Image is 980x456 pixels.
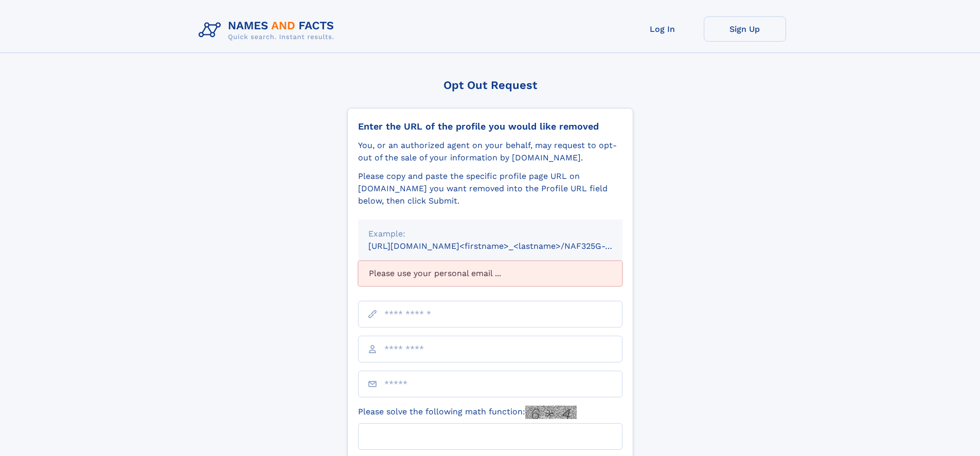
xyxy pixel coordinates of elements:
img: Logo Names and Facts [194,16,343,44]
a: Sign Up [704,16,786,42]
div: You, or an authorized agent on your behalf, may request to opt-out of the sale of your informatio... [358,139,622,164]
small: [URL][DOMAIN_NAME]<firstname>_<lastname>/NAF325G-xxxxxxxx [368,241,642,251]
div: Example: [368,228,612,240]
a: Log In [621,16,704,42]
div: Please use your personal email ... [358,261,622,286]
label: Please solve the following math function: [358,406,577,419]
div: Please copy and paste the specific profile page URL on [DOMAIN_NAME] you want removed into the Pr... [358,170,622,207]
div: Enter the URL of the profile you would like removed [358,121,622,132]
div: Opt Out Request [347,79,633,92]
